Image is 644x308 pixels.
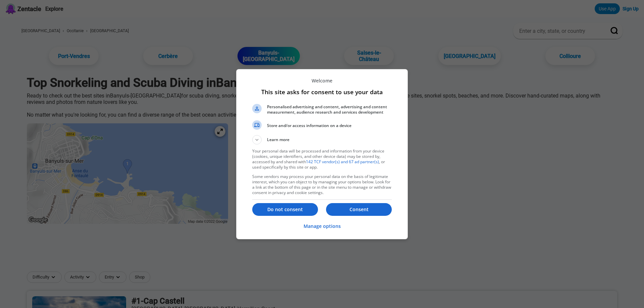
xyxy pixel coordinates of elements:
[304,219,341,234] button: Manage options
[267,137,289,144] span: Learn more
[252,148,392,170] p: Your personal data will be processed and information from your device (cookies, unique identifier...
[326,203,392,216] button: Consent
[252,203,318,216] button: Do not consent
[306,159,379,165] a: 142 TCF vendor(s) and 67 ad partner(s)
[326,206,392,213] p: Consent
[252,135,392,144] button: Learn more
[252,77,392,84] p: Welcome
[252,174,392,195] p: Some vendors may process your personal data on the basis of legitimate interest, which you can ob...
[267,104,392,115] span: Personalised advertising and content, advertising and content measurement, audience research and ...
[304,223,341,230] p: Manage options
[267,123,392,128] span: Store and/or access information on a device
[252,206,318,213] p: Do not consent
[236,69,408,239] div: This site asks for consent to use your data
[252,88,392,96] h1: This site asks for consent to use your data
